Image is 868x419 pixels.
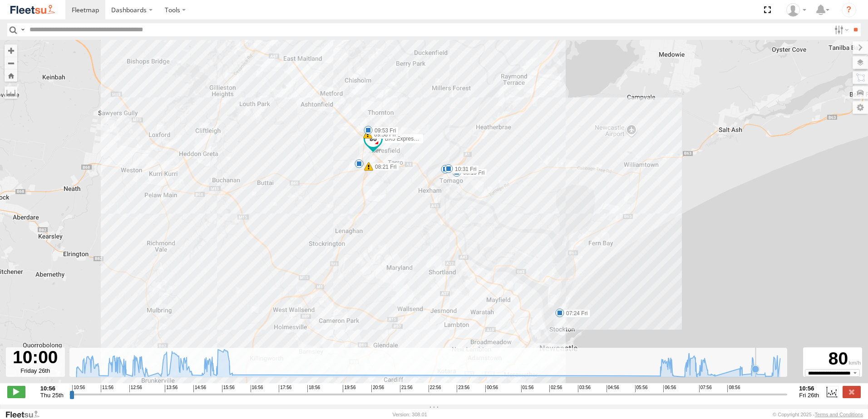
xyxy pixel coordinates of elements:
label: Map Settings [853,101,868,114]
span: 02:56 [549,385,562,392]
span: Fri 26th Sep 2025 [799,392,819,399]
label: 10:31 Fri [449,165,479,173]
span: 03:56 [578,385,591,392]
span: 16:56 [251,385,263,392]
span: 07:56 [699,385,712,392]
label: Play/Stop [7,386,25,398]
span: 20:56 [371,385,384,392]
span: 19:56 [343,385,355,392]
div: 8 [355,159,364,168]
div: 80 [804,349,861,369]
div: © Copyright 2025 - [773,412,863,417]
label: 09:58 Fri [368,131,398,139]
a: Terms and Conditions [815,412,863,417]
span: 10:56 [72,385,85,392]
label: 09:53 Fri [368,127,399,135]
label: Search Filter Options [831,23,850,36]
span: 13:56 [165,385,178,392]
label: Search Query [19,23,26,36]
span: 22:56 [429,385,441,392]
span: 11:56 [101,385,113,392]
label: Close [843,386,861,398]
span: 12:56 [129,385,142,392]
span: 17:56 [279,385,291,392]
span: 08:56 [727,385,740,392]
i: ? [842,3,856,17]
span: 00:56 [485,385,498,392]
strong: 10:56 [799,385,819,392]
div: James Cullen [783,3,809,17]
span: BX3 Express Ute [385,136,426,142]
span: 18:56 [307,385,320,392]
span: 04:56 [607,385,619,392]
span: 01:56 [521,385,534,392]
label: 07:24 Fri [560,309,590,317]
span: 06:56 [663,385,676,392]
strong: 10:56 [40,385,64,392]
a: Visit our Website [5,410,47,419]
span: Thu 25th Sep 2025 [40,392,64,399]
span: 15:56 [222,385,235,392]
label: 08:21 Fri [369,163,399,171]
button: Zoom Home [5,69,17,82]
button: Zoom out [5,57,17,69]
span: 14:56 [193,385,206,392]
span: 21:56 [400,385,413,392]
label: Measure [5,86,17,99]
div: Version: 308.01 [393,412,427,417]
button: Zoom in [5,44,17,57]
img: fleetsu-logo-horizontal.svg [9,4,56,16]
span: 05:56 [635,385,648,392]
span: 23:56 [457,385,469,392]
